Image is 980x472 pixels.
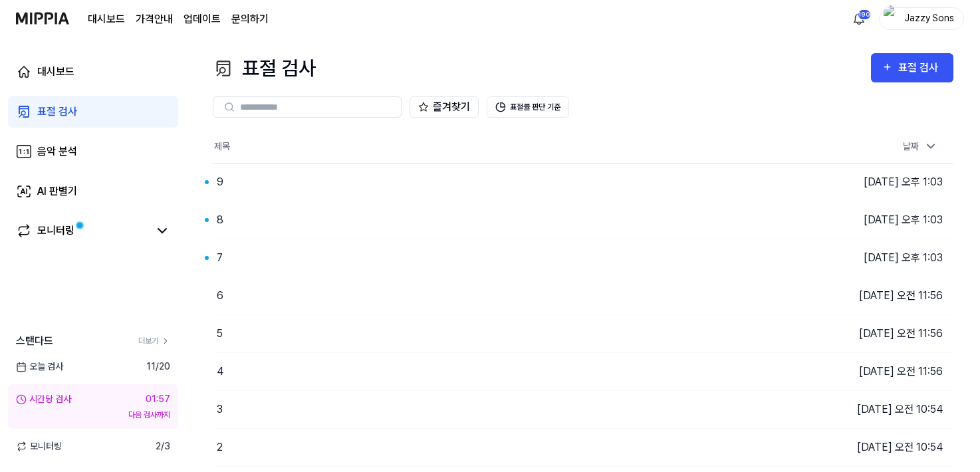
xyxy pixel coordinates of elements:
div: 시간당 검사 [16,392,71,406]
div: 대시보드 [37,64,74,80]
img: profile [884,5,900,32]
span: 오늘 검사 [16,360,63,374]
div: 날짜 [898,136,943,158]
a: 대시보드 [8,56,178,88]
td: [DATE] 오후 1:03 [769,163,954,201]
div: 8 [217,212,223,228]
th: 제목 [213,131,769,163]
button: 표절 검사 [871,53,953,82]
a: 음악 분석 [8,136,178,168]
td: [DATE] 오전 10:54 [769,428,954,466]
td: [DATE] 오전 10:54 [769,390,954,428]
td: [DATE] 오후 1:03 [769,201,954,239]
img: 알림 [851,11,867,27]
a: 모니터링 [16,223,149,239]
div: 4 [217,364,223,380]
button: 가격안내 [136,11,173,27]
div: 3 [217,402,223,417]
td: [DATE] 오전 11:56 [769,314,954,352]
div: 다음 검사까지 [16,409,170,421]
div: 표절 검사 [898,59,943,76]
button: 표절률 판단 기준 [487,96,569,118]
div: 190 [858,9,871,20]
div: 표절 검사 [37,104,77,120]
div: 9 [217,174,223,190]
div: 표절 검사 [213,53,316,83]
span: 모니터링 [16,439,62,453]
div: 7 [217,250,223,266]
div: Jazzy Sons [904,11,955,25]
a: 더보기 [138,335,170,347]
div: 6 [217,288,223,304]
span: 2 / 3 [156,439,170,453]
div: 2 [217,439,223,455]
button: profileJazzy Sons [879,7,964,30]
a: 업데이트 [184,11,221,27]
a: 표절 검사 [8,96,178,128]
span: 11 / 20 [146,360,170,374]
span: 스탠다드 [16,333,53,349]
div: AI 판별기 [37,183,77,199]
button: 알림190 [848,8,870,29]
td: [DATE] 오전 11:56 [769,277,954,314]
div: 01:57 [146,392,170,406]
td: [DATE] 오후 1:03 [769,239,954,277]
div: 음악 분석 [37,144,77,160]
a: AI 판별기 [8,176,178,207]
div: 모니터링 [37,223,74,239]
a: 대시보드 [88,11,125,27]
td: [DATE] 오전 11:56 [769,352,954,390]
button: 즐겨찾기 [410,96,479,118]
div: 5 [217,326,223,342]
a: 문의하기 [231,11,269,27]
